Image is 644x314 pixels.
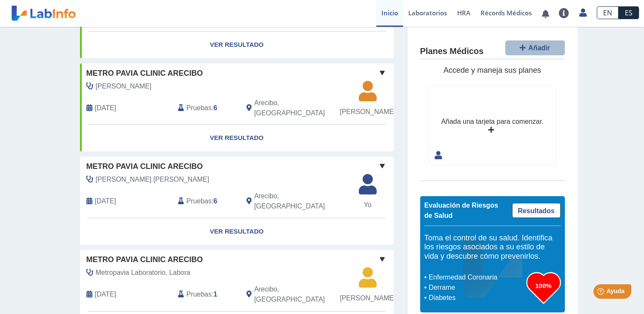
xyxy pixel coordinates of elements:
li: Diabetes [426,293,527,303]
span: Arecibo, PR [254,98,348,118]
span: Gonzalez Romero, Edgardo [96,174,209,185]
div: : [172,98,240,118]
span: Pruebas [186,196,212,206]
span: 2025-07-18 [95,289,116,300]
span: Arecibo, PR [254,284,348,305]
li: Derrame [426,283,527,293]
a: EN [597,6,618,19]
h5: Toma el control de su salud. Identifica los riesgos asociados a su estilo de vida y descubre cómo... [424,234,561,261]
span: Añadir [528,44,550,51]
b: 1 [214,291,218,298]
div: : [172,284,240,305]
span: Pruebas [186,103,212,113]
h4: Planes Médicos [420,46,484,57]
div: : [172,191,240,211]
span: HRA [457,9,470,17]
span: [PERSON_NAME] [340,293,395,303]
h3: 100% [527,280,561,291]
span: Metro Pavia Clinic Arecibo [86,161,203,172]
span: Arecibo, PR [254,191,348,211]
a: ES [618,6,639,19]
button: Añadir [505,40,565,55]
span: Robles, Angela [96,81,152,91]
a: Ver Resultado [80,218,394,245]
a: Resultados [512,203,561,218]
li: Enfermedad Coronaria [426,272,527,283]
a: Ver Resultado [80,31,394,58]
span: Metropavia Laboratorio, Labora [96,268,191,278]
span: Yo [354,200,382,210]
span: Accede y maneja sus planes [444,66,541,74]
iframe: Help widget launcher [568,281,635,305]
span: Metro Pavia Clinic Arecibo [86,68,203,79]
span: Metro Pavia Clinic Arecibo [86,254,203,265]
b: 6 [214,104,218,111]
span: Pruebas [186,289,212,300]
a: Ver Resultado [80,125,394,151]
span: [PERSON_NAME] [340,107,395,117]
b: 6 [214,197,218,205]
span: 2021-12-10 [95,103,116,113]
span: 2025-09-02 [95,196,116,206]
div: Añada una tarjeta para comenzar. [441,117,543,127]
span: Evaluación de Riesgos de Salud [424,202,498,219]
